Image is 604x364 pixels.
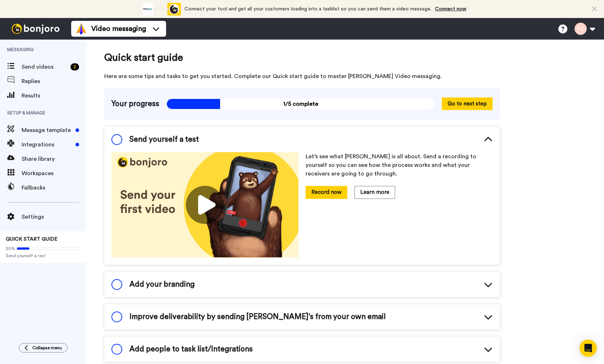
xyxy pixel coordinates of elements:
button: Record now [306,186,347,199]
button: Go to next step [442,97,493,110]
span: Send yourself a test [6,253,81,259]
span: Video messaging [91,24,146,34]
span: Collapse menu [32,345,62,351]
span: QUICK START GUIDE [6,237,58,242]
span: Improve deliverability by sending [PERSON_NAME]’s from your own email [129,311,386,322]
span: Settings [22,213,86,221]
button: Collapse menu [19,343,68,352]
a: Connect now [435,6,466,12]
div: Open Intercom Messenger [580,340,597,357]
span: Integrations [22,140,73,149]
p: Let’s see what [PERSON_NAME] is all about. Send a recording to yourself so you can see how the pr... [306,152,493,178]
button: Learn more [354,186,395,199]
img: vm-color.svg [75,23,87,35]
div: 2 [70,63,79,70]
span: Replies [22,77,86,86]
span: Connect your tool and get all your customers loading into a tasklist so you can send them a video... [184,6,431,12]
span: Fallbacks [22,183,86,192]
img: 178eb3909c0dc23ce44563bdb6dc2c11.jpg [111,152,298,258]
span: Workspaces [22,169,86,178]
span: Message template [22,126,73,135]
span: 1/5 complete [166,99,435,109]
div: animation [141,3,181,15]
span: Send yourself a test [129,134,199,145]
span: Add your branding [129,279,195,290]
span: Here are some tips and tasks to get you started. Complete our Quick start guide to master [PERSON... [104,72,500,81]
span: Quick start guide [104,50,500,65]
span: Share library [22,155,86,163]
span: 20% [6,246,15,251]
span: Send videos [22,63,68,71]
span: Add people to task list/Integrations [129,344,253,355]
img: bj-logo-header-white.svg [9,24,63,34]
span: Results [22,91,86,100]
span: Your progress [111,99,159,109]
